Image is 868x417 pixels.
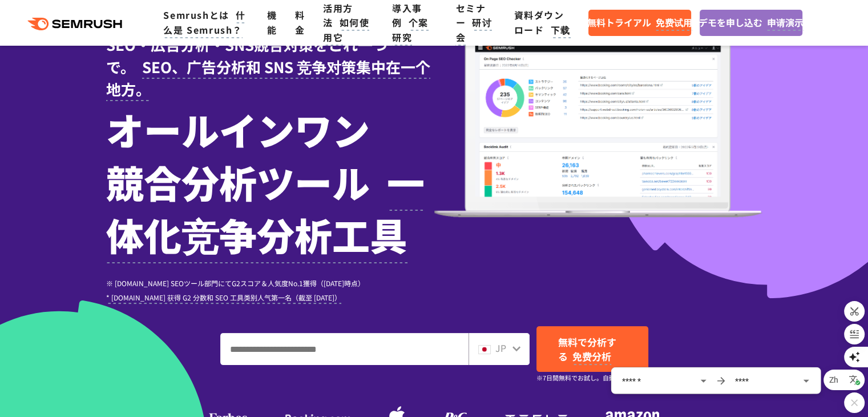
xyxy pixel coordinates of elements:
[455,1,492,44] a: セミナー研讨会
[106,292,341,303] span: * [DOMAIN_NAME] 获得 G2 分数和 SEO 工具类别人气第一名（截至 [DATE]）
[767,15,804,31] span: 申请演示
[106,56,430,101] span: SEO、广告分析和 SNS 竞争对策集中在一个地方。
[221,334,468,364] input: ドメイン、キーワードまたはURLを入力してください
[536,372,740,383] small: ※7日間無料でお試し。自動課金なし。
[656,15,692,31] span: 免费试用
[106,16,434,100] div: SEO・広告分析・SNS競合対策をこれ一つで。
[455,15,492,46] span: 研讨会
[323,15,370,46] span: 如何使用它
[572,349,611,365] span: 免费分析
[163,8,245,37] a: Semrushとは什么是 Semrush？
[700,10,802,36] a: デモを申し込む申请演示
[392,1,429,44] a: 導入事例个案研究
[587,15,692,30] span: 無料トライアル
[558,335,616,365] span: 無料で分析する
[699,15,804,30] span: デモを申し込む
[295,8,305,37] a: 料金
[551,23,571,38] span: 下载
[106,278,434,303] div: ※ [DOMAIN_NAME] SEOツール部門にてG2スコア＆人気度No.1獲得（[DATE]時点）
[392,15,429,46] span: 个案研究
[106,154,425,263] span: 一体化竞争分析工具
[514,8,571,37] a: 資料ダウンロード下载
[536,326,648,372] a: 無料で分析する免费分析
[588,10,691,36] a: 無料トライアル免费试用
[163,8,245,38] span: 什么是 Semrush？
[267,8,277,37] a: 機能
[106,103,434,260] h1: オールインワン 競合分析ツール
[495,341,506,355] span: JP
[323,1,370,44] a: 活用方法如何使用它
